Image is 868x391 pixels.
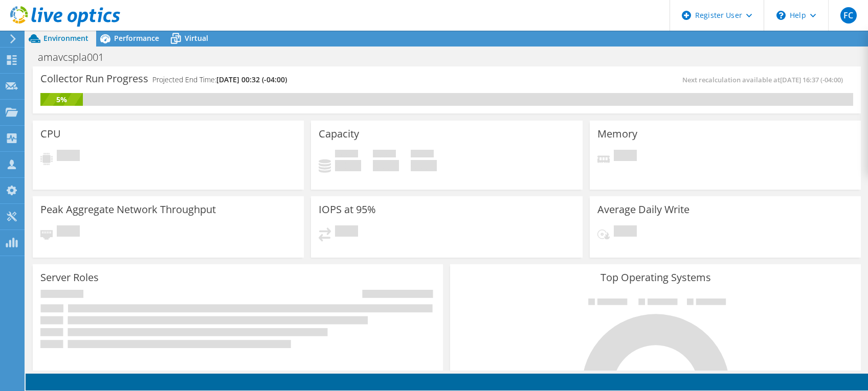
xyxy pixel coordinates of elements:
[776,11,786,20] svg: \n
[335,225,358,239] span: Pending
[411,160,437,171] h4: 0 GiB
[335,150,358,160] span: Used
[40,272,99,283] h3: Server Roles
[33,52,120,63] h1: amavcspla001
[319,204,376,215] h3: IOPS at 95%
[597,204,689,215] h3: Average Daily Write
[682,75,848,84] span: Next recalculation available at
[114,33,159,43] span: Performance
[411,150,434,160] span: Total
[373,150,396,160] span: Free
[40,128,61,140] h3: CPU
[43,33,88,43] span: Environment
[458,272,853,283] h3: Top Operating Systems
[335,160,361,171] h4: 0 GiB
[319,128,359,140] h3: Capacity
[614,150,637,164] span: Pending
[57,225,80,239] span: Pending
[780,75,843,84] span: [DATE] 16:37 (-04:00)
[597,128,637,140] h3: Memory
[40,204,216,215] h3: Peak Aggregate Network Throughput
[216,75,287,84] span: [DATE] 00:32 (-04:00)
[57,150,80,164] span: Pending
[40,94,83,105] div: 5%
[373,160,399,171] h4: 0 GiB
[152,74,287,85] h4: Projected End Time:
[840,7,857,24] span: FC
[185,33,208,43] span: Virtual
[614,225,637,239] span: Pending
